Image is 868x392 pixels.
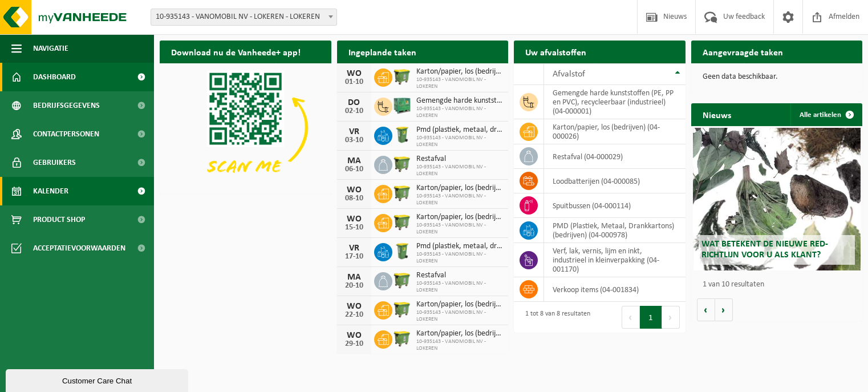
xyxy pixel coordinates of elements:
span: Acceptatievoorwaarden [33,234,125,262]
span: Gebruikers [33,148,76,177]
span: Pmd (plastiek, metaal, drankkartons) (bedrijven) [416,126,503,135]
span: 10-935143 - VANOMOBIL NV - LOKEREN - LOKEREN [151,9,336,25]
img: WB-1100-HPE-GN-50 [392,270,412,290]
span: Dashboard [33,63,76,91]
div: 01-10 [343,78,366,86]
button: Next [662,306,680,329]
img: WB-1100-HPE-GN-50 [392,329,412,348]
td: verkoop items (04-001834) [544,277,686,302]
span: 10-935143 - VANOMOBIL NV - LOKEREN [416,251,503,265]
span: Karton/papier, los (bedrijven) [416,184,503,193]
h2: Nieuws [691,103,743,126]
span: Restafval [416,155,503,164]
span: Karton/papier, los (bedrijven) [416,300,503,309]
h2: Uw afvalstoffen [514,41,598,63]
span: 10-935143 - VANOMOBIL NV - LOKEREN [416,309,503,323]
span: 10-935143 - VANOMOBIL NV - LOKEREN [416,280,503,294]
img: WB-0240-HPE-GN-50 [392,125,412,144]
h2: Download nu de Vanheede+ app! [160,41,312,63]
div: MA [343,273,366,282]
span: Bedrijfsgegevens [33,91,100,120]
p: Geen data beschikbaar. [703,73,851,81]
div: 1 tot 8 van 8 resultaten [520,305,590,330]
img: WB-1100-HPE-GN-50 [392,212,412,232]
div: 08-10 [343,195,366,203]
span: 10-935143 - VANOMOBIL NV - LOKEREN [416,222,503,236]
img: WB-1100-HPE-GN-50 [392,154,412,173]
span: Gemengde harde kunststoffen (pe, pp en pvc), recycleerbaar (industrieel) [416,96,503,106]
span: Karton/papier, los (bedrijven) [416,213,503,222]
div: 20-10 [343,282,366,290]
div: 03-10 [343,136,366,144]
span: 10-935143 - VANOMOBIL NV - LOKEREN - LOKEREN [151,9,337,26]
img: WB-1100-HPE-GN-50 [392,67,412,86]
span: Karton/papier, los (bedrijven) [416,67,503,76]
span: Pmd (plastiek, metaal, drankkartons) (bedrijven) [416,242,503,251]
div: WO [343,302,366,311]
button: Previous [622,306,640,329]
div: 15-10 [343,224,366,232]
span: 10-935143 - VANOMOBIL NV - LOKEREN [416,76,503,90]
p: 1 van 10 resultaten [703,281,857,289]
div: 29-10 [343,340,366,348]
div: WO [343,185,366,195]
div: WO [343,331,366,340]
a: Alle artikelen [790,103,861,126]
td: loodbatterijen (04-000085) [544,169,686,193]
span: 10-935143 - VANOMOBIL NV - LOKEREN [416,193,503,207]
span: Navigatie [33,34,68,63]
a: Wat betekent de nieuwe RED-richtlijn voor u als klant? [693,128,861,270]
span: Karton/papier, los (bedrijven) [416,329,503,338]
span: Afvalstof [553,70,585,79]
img: Download de VHEPlus App [160,63,331,192]
span: 10-935143 - VANOMOBIL NV - LOKEREN [416,338,503,352]
td: karton/papier, los (bedrijven) (04-000026) [544,119,686,144]
h2: Ingeplande taken [337,41,428,63]
button: 1 [640,306,662,329]
td: verf, lak, vernis, lijm en inkt, industrieel in kleinverpakking (04-001170) [544,243,686,277]
div: WO [343,215,366,224]
div: VR [343,244,366,253]
img: WB-1100-HPE-GN-50 [392,300,412,319]
iframe: chat widget [6,367,190,392]
button: Volgende [715,298,733,321]
td: PMD (Plastiek, Metaal, Drankkartons) (bedrijven) (04-000978) [544,218,686,243]
div: VR [343,127,366,136]
div: 17-10 [343,253,366,261]
div: 22-10 [343,311,366,319]
span: Contactpersonen [33,120,99,148]
span: 10-935143 - VANOMOBIL NV - LOKEREN [416,106,503,119]
img: WB-0240-HPE-GN-50 [392,241,412,261]
div: MA [343,156,366,165]
button: Vorige [697,298,715,321]
td: spuitbussen (04-000114) [544,193,686,218]
span: Product Shop [33,205,85,234]
span: 10-935143 - VANOMOBIL NV - LOKEREN [416,135,503,148]
td: restafval (04-000029) [544,144,686,169]
h2: Aangevraagde taken [691,41,794,63]
div: WO [343,69,366,78]
td: gemengde harde kunststoffen (PE, PP en PVC), recycleerbaar (industrieel) (04-000001) [544,85,686,119]
div: 02-10 [343,107,366,115]
div: 06-10 [343,165,366,173]
img: WB-1100-HPE-GN-50 [392,183,412,203]
div: DO [343,98,366,107]
span: Wat betekent de nieuwe RED-richtlijn voor u als klant? [701,240,828,260]
span: Kalender [33,177,68,205]
span: Restafval [416,271,503,280]
span: 10-935143 - VANOMOBIL NV - LOKEREN [416,164,503,177]
img: PB-HB-1400-HPE-GN-01 [392,96,412,115]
